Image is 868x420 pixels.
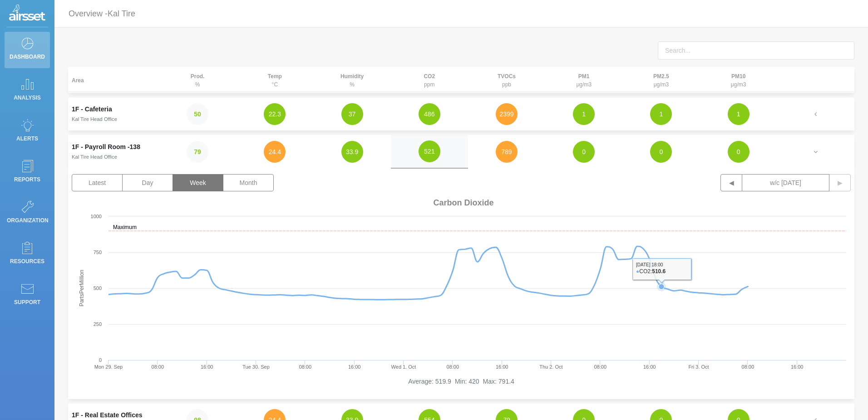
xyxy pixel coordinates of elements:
th: ppm [391,67,468,93]
li: Max: 791.4 [483,377,514,386]
p: Alerts [7,132,48,145]
th: % [159,67,236,93]
button: Month [223,174,274,191]
strong: PM2.5 [653,73,669,80]
button: 789 [496,141,518,163]
text: 08:00 [299,364,312,370]
button: Week [173,174,223,191]
img: Logo [9,5,45,23]
li: Min: 420 [455,377,479,386]
strong: Humidity [340,73,364,80]
a: Support [5,277,50,314]
button: 1 [728,103,750,125]
strong: Temp [268,73,282,80]
button: 50 [187,103,208,125]
a: Analysis [5,73,50,109]
th: μg/m3 [700,67,777,93]
p: Dashboard [7,50,48,64]
p: Overview - [69,5,135,22]
text: 08:00 [594,364,607,370]
span: Carbon Dioxide [434,198,494,208]
text: Tue 30. Sep [242,364,270,370]
button: 0 [728,141,750,163]
strong: PM10 [731,73,745,80]
button: 79 [187,141,208,163]
button: Latest [72,174,123,191]
text: 16:00 [348,364,361,370]
small: Kal Tire Head Office [72,116,117,122]
button: 33.9 [341,141,363,163]
text: Fri 3. Oct [688,364,709,370]
p: Analysis [7,91,48,105]
text: PartsPerMillion [79,270,85,307]
text: 750 [94,250,102,255]
text: 500 [94,285,102,291]
p: Organization [7,214,48,227]
button: 24.4 [264,141,286,163]
button: ◀ [720,174,742,191]
text: 08:00 [742,364,755,370]
strong: 50 [194,110,201,118]
a: Alerts [5,114,50,150]
button: ▶ [829,174,851,191]
button: w/c [DATE] [742,174,829,191]
button: 486 [419,103,440,125]
span: Kal Tire [108,9,135,18]
p: Resources [7,255,48,268]
button: 22.3 [264,103,286,125]
p: Support [7,295,48,309]
a: Dashboard [5,32,50,68]
input: Search... [658,41,854,60]
a: Organization [5,195,50,232]
th: μg/m3 [622,67,700,93]
text: 0 [99,357,102,363]
text: 250 [94,321,102,327]
button: Day [122,174,173,191]
text: 16:00 [496,364,508,370]
strong: 79 [194,148,201,155]
li: Average: 519.9 [408,377,451,386]
th: μg/m3 [545,67,622,93]
button: 1 [650,103,672,125]
td: 1F - CafeteriaKal Tire Head Office [68,98,159,130]
th: °C [236,67,313,93]
button: 2399 [496,103,518,125]
td: 1F - Payroll Room -138Kal Tire Head Office [68,135,159,169]
text: 16:00 [201,364,213,370]
th: % [313,67,390,93]
text: Wed 1. Oct [391,364,416,370]
text: 16:00 [643,364,656,370]
a: Resources [5,236,50,273]
strong: Area [72,77,84,84]
text: Thu 2. Oct [539,364,562,370]
button: 1 [573,103,595,125]
strong: Prod. [191,73,205,80]
text: Maximum [113,224,137,230]
strong: CO2 [424,73,435,80]
button: 0 [650,141,672,163]
small: Kal Tire Head Office [72,154,117,160]
text: Mon 29. Sep [94,364,123,370]
strong: PM1 [578,73,590,80]
text: 16:00 [791,364,804,370]
text: 08:00 [447,364,459,370]
strong: TVOCs [498,73,516,80]
a: Reports [5,155,50,191]
button: 0 [573,141,595,163]
text: 1000 [91,214,102,219]
th: ppb [468,67,545,93]
text: 08:00 [152,364,164,370]
p: Reports [7,173,48,186]
button: 37 [341,103,363,125]
button: 521 [419,140,440,162]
